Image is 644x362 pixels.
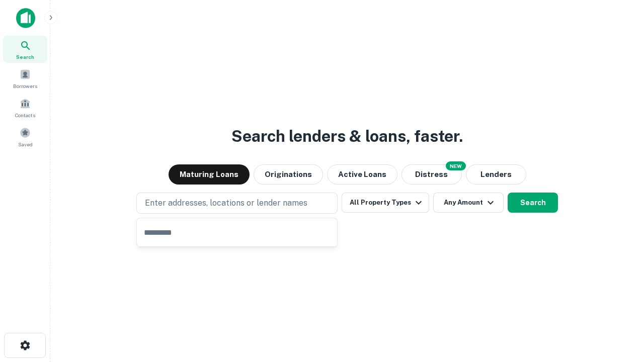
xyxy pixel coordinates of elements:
button: Any Amount [433,193,504,213]
span: Search [16,53,34,61]
button: Lenders [466,164,526,185]
img: capitalize-icon.png [16,8,35,28]
button: Active Loans [327,164,397,185]
button: Search distressed loans with lien and other non-mortgage details. [401,164,462,185]
span: Borrowers [13,82,37,90]
p: Enter addresses, locations or lender names [145,197,307,209]
a: Contacts [3,94,47,121]
span: Saved [18,140,33,148]
button: Originations [254,164,323,185]
button: Enter addresses, locations or lender names [136,193,338,214]
span: Contacts [15,111,35,119]
button: All Property Types [342,193,429,213]
a: Saved [3,123,47,150]
a: Borrowers [3,65,47,92]
a: Search [3,36,47,63]
button: Search [508,193,558,213]
iframe: Chat Widget [594,282,644,330]
h3: Search lenders & loans, faster. [231,124,463,148]
div: NEW [446,161,466,170]
button: Maturing Loans [169,164,250,185]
